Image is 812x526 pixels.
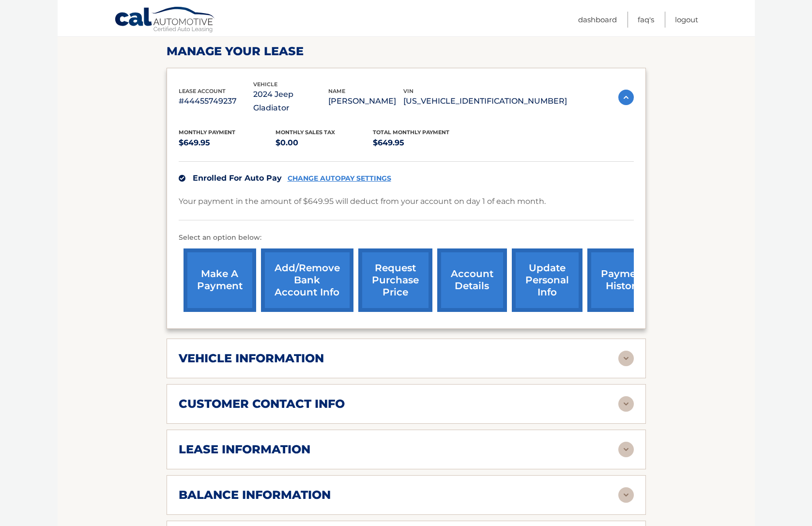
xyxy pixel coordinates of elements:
[618,487,634,503] img: accordion-rest.svg
[403,88,414,94] span: vin
[179,94,254,108] p: #44455749237
[179,351,324,366] h2: vehicle information
[179,129,235,136] span: Monthly Payment
[179,136,276,150] p: $649.95
[587,248,660,312] a: payment history
[179,232,634,244] p: Select an option below:
[618,90,634,105] img: accordion-active.svg
[261,248,353,312] a: Add/Remove bank account info
[578,12,617,28] a: Dashboard
[373,129,449,136] span: Total Monthly Payment
[618,351,634,366] img: accordion-rest.svg
[114,6,216,34] a: Cal Automotive
[167,44,646,59] h2: Manage Your Lease
[253,81,277,88] span: vehicle
[437,248,507,312] a: account details
[618,442,634,457] img: accordion-rest.svg
[403,94,567,108] p: [US_VEHICLE_IDENTIFICATION_NUMBER]
[328,88,345,94] span: name
[373,136,470,150] p: $649.95
[276,129,335,136] span: Monthly sales Tax
[179,88,226,94] span: lease account
[618,396,634,412] img: accordion-rest.svg
[179,397,345,411] h2: customer contact info
[179,488,331,502] h2: balance information
[179,442,310,457] h2: lease information
[179,175,185,182] img: check.svg
[358,248,432,312] a: request purchase price
[638,12,654,28] a: FAQ's
[184,248,256,312] a: make a payment
[328,94,403,108] p: [PERSON_NAME]
[179,195,546,208] p: Your payment in the amount of $649.95 will deduct from your account on day 1 of each month.
[253,88,328,115] p: 2024 Jeep Gladiator
[276,136,373,150] p: $0.00
[675,12,698,28] a: Logout
[512,248,582,312] a: update personal info
[288,174,391,183] a: CHANGE AUTOPAY SETTINGS
[193,173,282,183] span: Enrolled For Auto Pay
